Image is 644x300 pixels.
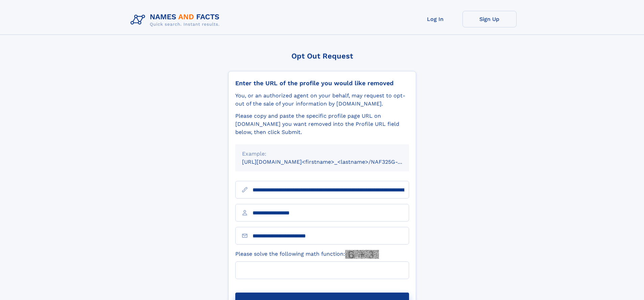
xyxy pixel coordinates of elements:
small: [URL][DOMAIN_NAME]<firstname>_<lastname>/NAF325G-xxxxxxxx [242,159,422,165]
a: Log In [408,11,462,27]
div: Enter the URL of the profile you would like removed [235,79,409,87]
img: Logo Names and Facts [128,11,225,29]
label: Please solve the following math function: [235,250,379,259]
div: You, or an authorized agent on your behalf, may request to opt-out of the sale of your informatio... [235,92,409,108]
a: Sign Up [462,11,517,27]
div: Example: [242,150,402,158]
div: Please copy and paste the specific profile page URL on [DOMAIN_NAME] you want removed into the Pr... [235,112,409,136]
div: Opt Out Request [228,52,416,60]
